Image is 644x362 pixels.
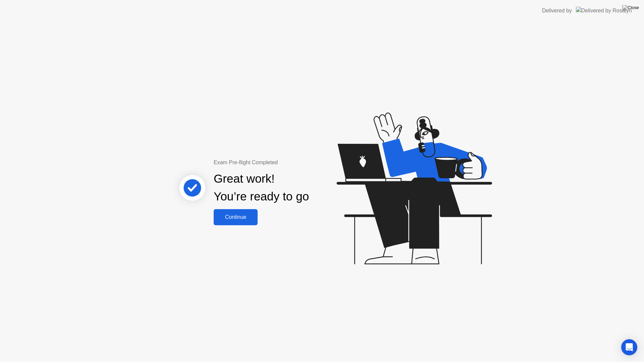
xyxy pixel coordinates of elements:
div: Continue [216,214,256,220]
img: Close [622,5,639,10]
img: Delivered by Rosalyn [576,7,632,14]
div: Exam Pre-flight Completed [214,159,352,167]
div: Delivered by [542,7,572,15]
div: Open Intercom Messenger [621,339,637,355]
div: Great work! You’re ready to go [214,170,309,205]
button: Continue [214,209,258,225]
